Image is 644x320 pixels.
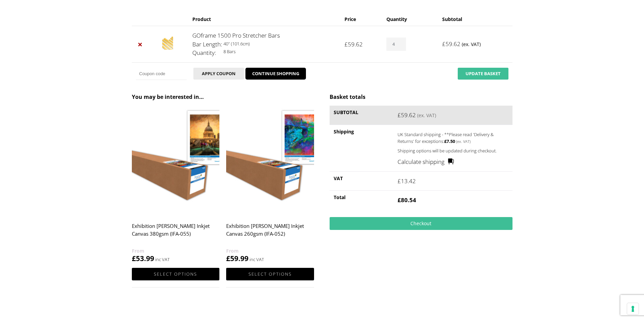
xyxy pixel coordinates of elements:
bdi: 59.62 [442,40,460,48]
span: £ [226,254,230,263]
th: Shipping [330,125,393,171]
span: £ [442,40,446,48]
th: Subtotal [438,13,512,26]
h2: Exhibition [PERSON_NAME] Inkjet Canvas 260gsm (IFA-052) [226,220,314,247]
bdi: 59.99 [226,254,248,263]
bdi: 7.50 [444,138,455,144]
bdi: 53.99 [132,254,154,263]
p: Shipping options will be updated during checkout. [398,147,508,155]
bdi: 80.54 [398,196,416,204]
a: Select options for “Exhibition Matte Polyester Inkjet Canvas 260gsm (IFA-052)” [226,268,314,280]
h2: Exhibition [PERSON_NAME] Inkjet Canvas 380gsm (IFA-055) [132,220,219,247]
th: Price [340,13,382,26]
a: Select options for “Exhibition Matte Polycotton Inkjet Canvas 380gsm (IFA-055)” [132,268,219,280]
span: £ [444,138,447,144]
h2: Basket totals [330,93,512,101]
p: 8 Bars [192,48,336,56]
label: UK Standard shipping - **Please read 'Delivery & Returns' for exceptions: [398,130,497,145]
span: £ [398,111,401,119]
bdi: 59.62 [398,111,416,119]
dt: Quantity: [192,48,216,57]
button: Apply coupon [193,68,244,80]
small: (ex. VAT) [456,139,471,144]
a: Calculate shipping [398,157,454,166]
input: Product quantity [386,38,406,51]
p: 40" (101.6cm) [192,40,336,48]
a: Exhibition [PERSON_NAME] Inkjet Canvas 380gsm (IFA-055) £53.99 [132,106,219,263]
img: Exhibition Matte Polyester Inkjet Canvas 260gsm (IFA-052) [226,106,314,215]
span: £ [132,254,136,263]
th: Total [330,190,393,210]
a: Remove GOframe 1500 Pro Stretcher Bars from basket [136,40,145,49]
bdi: 13.42 [398,177,416,185]
a: Checkout [330,217,512,230]
button: Your consent preferences for tracking technologies [627,303,639,315]
h2: You may be interested in… [132,93,314,101]
button: Update basket [458,68,508,80]
th: Product [188,13,340,26]
img: GOframe 1500 Pro Stretcher Bars [162,36,173,50]
a: CONTINUE SHOPPING [245,68,306,80]
small: (ex. VAT) [417,112,436,119]
th: Quantity [382,13,438,26]
span: £ [398,177,401,185]
input: Coupon code [136,68,187,80]
th: VAT [330,171,393,191]
dt: Bar Length: [192,40,222,49]
span: £ [344,40,348,48]
img: Exhibition Matte Polycotton Inkjet Canvas 380gsm (IFA-055) [132,106,219,215]
small: (ex. VAT) [462,41,481,47]
th: Subtotal [330,106,393,125]
a: Exhibition [PERSON_NAME] Inkjet Canvas 260gsm (IFA-052) £59.99 [226,106,314,263]
a: GOframe 1500 Pro Stretcher Bars [192,31,280,39]
bdi: 59.62 [344,40,363,48]
span: £ [398,196,401,204]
